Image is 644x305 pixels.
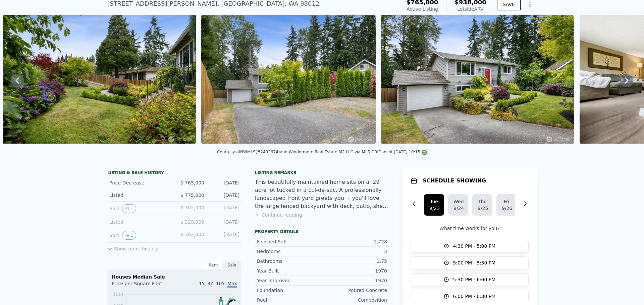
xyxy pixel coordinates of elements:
[257,297,322,303] div: Roof
[113,292,123,297] tspan: $514
[454,6,486,12] div: Lotside ARV
[453,243,496,249] span: 4:30 PM - 5:00 PM
[109,231,169,240] div: Sold
[107,243,158,252] button: Show more history
[227,281,237,288] span: Max
[204,261,223,270] div: Rent
[180,193,204,198] span: $ 775,000
[109,179,169,186] div: Price Decrease
[255,212,302,218] button: Continue reading
[502,198,511,205] div: Fri
[109,204,169,213] div: Sold
[210,192,239,199] div: [DATE]
[3,15,196,144] img: Sale: 166946654 Parcel: 103626895
[201,15,376,144] img: Sale: 166946654 Parcel: 103626895
[255,178,389,210] div: This beautifully maintained home sits on a .29 acre lot tucked in a cul-de-sac. A professionally ...
[180,205,204,210] span: $ 302,000
[407,6,438,12] span: Active Listing
[322,297,387,303] div: Composition
[257,268,322,274] div: Year Built
[223,261,241,270] div: Sale
[257,277,322,284] div: Year Improved
[210,179,239,186] div: [DATE]
[109,192,169,199] div: Listed
[453,198,463,205] div: Wed
[453,205,463,212] div: 9/24
[478,205,487,212] div: 9/25
[257,238,322,245] div: Finished Sqft
[257,258,322,264] div: Bathrooms
[109,219,169,225] div: Listed
[199,281,205,286] span: 1Y
[207,281,213,286] span: 3Y
[411,256,529,269] button: 5:00 PM - 5:30 PM
[472,194,492,216] button: Thu9/25
[216,281,225,286] span: 10Y
[448,194,468,216] button: Wed9/24
[453,293,496,300] span: 6:00 PM - 6:30 PM
[381,15,574,144] img: Sale: 166946654 Parcel: 103626895
[429,205,439,212] div: 9/23
[423,177,486,185] h1: SCHEDULE SHOWING
[322,238,387,245] div: 1,728
[422,150,427,155] img: NWMLS Logo
[122,231,136,240] button: View historical data
[424,194,444,216] button: Tue9/23
[107,170,241,177] div: LISTING & SALE HISTORY
[112,274,237,280] div: Houses Median Sale
[478,198,487,205] div: Thu
[180,232,204,237] span: $ 302,000
[255,170,389,175] div: Listing remarks
[322,248,387,255] div: 3
[411,273,529,286] button: 5:30 PM - 6:00 PM
[180,219,204,225] span: $ 329,000
[322,268,387,274] div: 1970
[453,259,496,266] span: 5:00 PM - 5:30 PM
[322,277,387,284] div: 1970
[217,150,427,154] div: Courtesy of NWMLS (#2402674) and Windermere Real Estate M2 LLC via MLS GRID as of [DATE] 10:15
[322,287,387,294] div: Poured Concrete
[210,231,239,240] div: [DATE]
[255,229,389,234] div: Property details
[496,194,517,216] button: Fri9/26
[429,198,439,205] div: Tue
[502,205,511,212] div: 9/26
[322,258,387,264] div: 1.75
[411,290,529,303] button: 6:00 PM - 6:30 PM
[180,180,204,185] span: $ 765,000
[210,219,239,225] div: [DATE]
[411,240,529,252] button: 4:30 PM - 5:00 PM
[257,287,322,294] div: Foundation
[112,280,174,291] div: Price per Square Foot
[210,204,239,213] div: [DATE]
[257,248,322,255] div: Bedrooms
[122,204,136,213] button: View historical data
[411,225,529,232] p: What time works for you?
[453,276,496,283] span: 5:30 PM - 6:00 PM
